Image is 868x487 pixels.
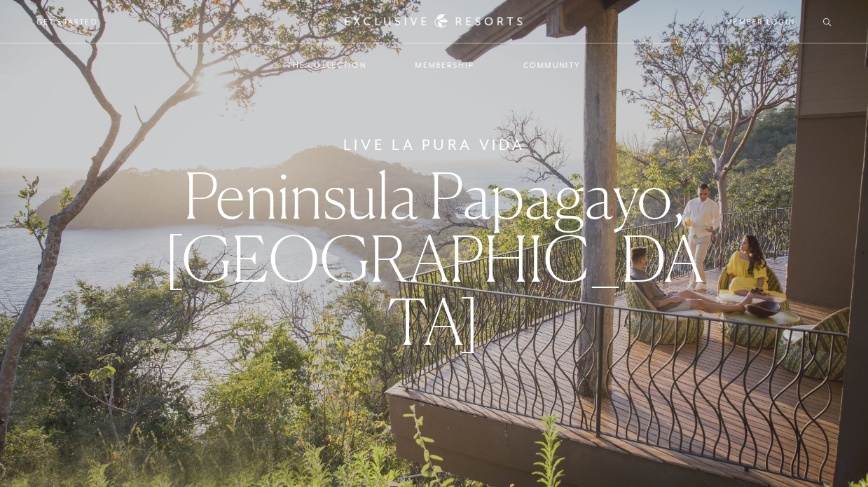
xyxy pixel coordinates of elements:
[36,15,97,28] a: Get Started
[726,15,795,28] a: Member Login
[509,45,595,85] a: Community
[164,157,703,359] span: Peninsula Papagayo, [GEOGRAPHIC_DATA]
[401,45,488,85] a: Membership
[343,134,525,156] h6: Live La Pura Vida
[273,45,380,85] a: The Collection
